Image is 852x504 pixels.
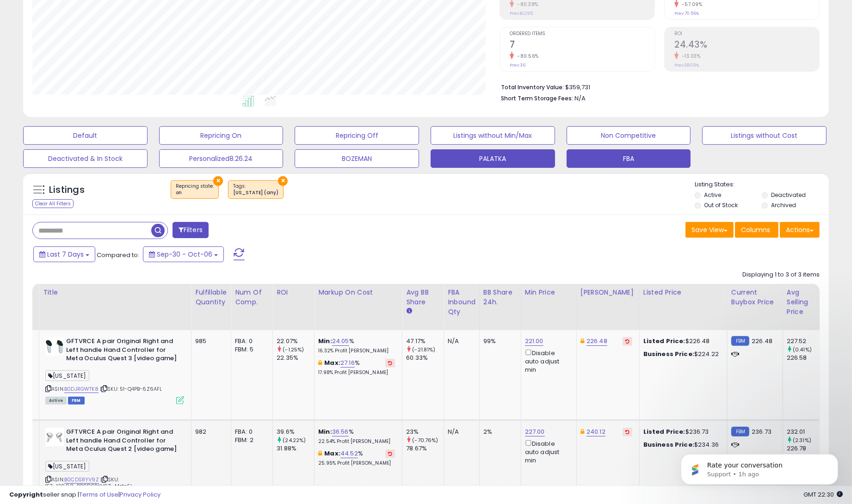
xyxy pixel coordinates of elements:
[525,438,569,465] div: Disable auto adjust min
[567,149,691,168] button: FBA
[771,201,796,209] label: Archived
[431,149,555,168] button: PALATKA
[406,337,444,345] div: 47.17%
[324,358,340,367] b: Max:
[235,337,265,345] div: FBA: 0
[43,288,187,297] div: Title
[318,288,398,297] div: Markup on Cost
[176,190,214,196] div: on
[45,337,64,356] img: 31P9kki5PTL._SL40_.jpg
[66,428,179,456] b: GFTVRCE A pair Original Right and Left handle Hand Controller for Meta Oculus Quest 2 [video game]
[195,428,224,436] div: 982
[277,354,314,362] div: 22.35%
[525,348,569,374] div: Disable auto adjust min
[780,222,820,238] button: Actions
[501,81,813,92] li: $359,731
[741,225,770,234] span: Columns
[514,53,539,60] small: -80.56%
[23,149,148,168] button: Deactivated & In Stock
[295,149,419,168] button: BOZEMAN
[510,31,654,37] span: Ordered Items
[318,337,332,345] b: Min:
[667,435,852,499] iframe: Intercom notifications message
[787,337,824,345] div: 227.52
[120,490,161,499] a: Privacy Policy
[213,176,223,186] button: ×
[45,370,89,381] span: [US_STATE]
[587,427,605,436] a: 240.12
[79,490,118,499] a: Terms of Use
[315,284,402,330] th: The percentage added to the cost of goods (COGS) that forms the calculator for Min & Max prices.
[318,369,395,376] p: 17.98% Profit [PERSON_NAME]
[787,288,821,317] div: Avg Selling Price
[235,428,265,436] div: FBA: 0
[525,337,543,346] a: 221.00
[483,288,517,307] div: BB Share 24h.
[406,428,444,436] div: 23%
[45,428,64,446] img: 31t9C2rg2cL._SL40_.jpg
[643,350,720,358] div: $224.22
[64,476,99,484] a: B0CDSRYV9Z
[483,428,514,436] div: 2%
[318,337,395,354] div: %
[318,438,395,445] p: 22.54% Profit [PERSON_NAME]
[47,250,84,259] span: Last 7 Days
[679,53,701,60] small: -13.03%
[431,126,555,145] button: Listings without Min/Max
[643,440,694,449] b: Business Price:
[318,359,395,376] div: %
[277,428,314,436] div: 39.6%
[704,191,721,199] label: Active
[233,190,278,196] div: [US_STATE] (any)
[233,183,278,197] span: Tags :
[406,307,412,315] small: Avg BB Share.
[49,184,85,197] h5: Listings
[752,337,772,345] span: 226.48
[771,191,806,199] label: Deactivated
[406,354,444,362] div: 60.33%
[32,199,74,208] div: Clear All Filters
[510,62,525,68] small: Prev: 36
[45,397,67,405] span: All listings currently available for purchase on Amazon
[318,460,395,467] p: 25.95% Profit [PERSON_NAME]
[278,176,288,186] button: ×
[625,430,630,434] i: Revert to store-level Dynamic Max Price
[45,337,184,403] div: ASIN:
[580,429,584,435] i: This overrides the store level Dynamic Max Price for this listing
[674,62,699,68] small: Prev: 28.09%
[176,183,214,197] span: Repricing state :
[195,337,224,345] div: 985
[643,427,685,436] b: Listed Price:
[501,83,564,91] b: Total Inventory Value:
[510,39,654,52] h2: 7
[332,337,349,346] a: 24.05
[66,337,179,365] b: GFTVRCE A pair Original Right and Left handle Hand Controller for Meta Oculus Quest 3 [video game]
[501,94,573,102] b: Short Term Storage Fees:
[340,449,358,458] a: 44.52
[45,461,89,472] span: [US_STATE]
[340,358,355,368] a: 27.16
[704,201,738,209] label: Out of Stock
[643,337,685,345] b: Listed Price:
[283,436,306,444] small: (24.22%)
[64,385,99,393] a: B0DJRGWTK8
[412,436,438,444] small: (-70.76%)
[731,288,779,307] div: Current Buybox Price
[510,11,533,16] small: Prev: $1,295
[318,427,332,436] b: Min:
[318,450,322,456] i: This overrides the store level max markup for this listing
[448,428,472,436] div: N/A
[406,444,444,453] div: 78.67%
[143,246,224,262] button: Sep-30 - Oct-06
[525,427,545,436] a: 227.00
[318,449,395,467] div: %
[674,39,819,52] h2: 24.43%
[574,94,586,103] span: N/A
[412,346,435,353] small: (-21.81%)
[643,441,720,449] div: $234.36
[295,126,419,145] button: Repricing Off
[9,491,161,499] div: seller snap | |
[235,288,269,307] div: Num of Comp.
